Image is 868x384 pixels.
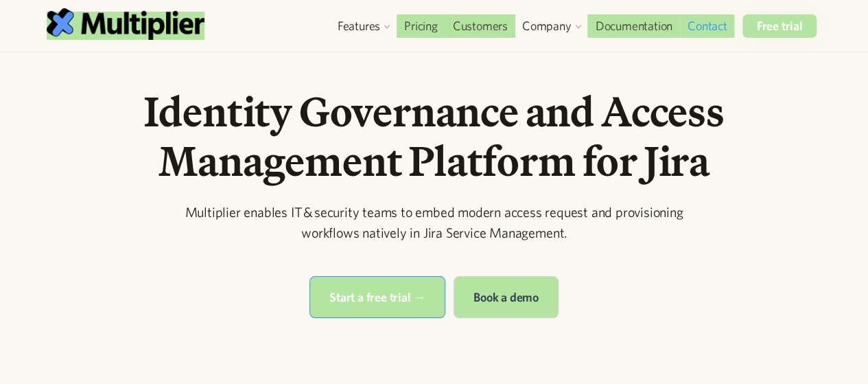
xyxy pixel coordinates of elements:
div: Domain Overview [52,81,123,90]
img: website_grey.svg [22,36,33,47]
div: Domain: [DOMAIN_NAME] [36,36,151,47]
a: Book a demo [454,276,559,318]
h1: Identity Governance and Access Management Platform for Jira [83,87,786,185]
a: Contact [680,14,735,38]
a: Customers [445,14,515,38]
div: Keywords by Traffic [152,81,231,90]
div: Features [338,18,380,34]
div: Features [331,14,397,38]
div: Company [515,14,588,38]
a: Start a free trial → [309,276,445,318]
div: Start a free trial → [329,288,425,306]
img: tab_keywords_by_traffic_grey.svg [137,80,148,91]
img: logo_orange.svg [22,22,33,33]
div: v 4.0.25 [38,22,67,33]
a: Documentation [587,14,679,38]
div: Company [522,18,572,34]
a: Pricing [397,14,445,38]
img: tab_domain_overview_orange.svg [37,80,48,91]
div: Book a demo [473,288,539,306]
a: Free trial [742,14,816,38]
div: Multiplier enables IT & security teams to embed modern access request and provisioning workflows ... [171,202,698,243]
